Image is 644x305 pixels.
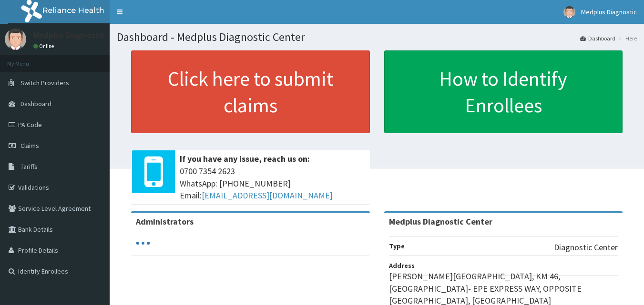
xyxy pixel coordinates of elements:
[384,50,623,133] a: How to Identify Enrollees
[20,162,38,171] span: Tariffs
[117,31,637,43] h1: Dashboard - Medplus Diagnostic Center
[136,236,150,250] svg: audio-loading
[20,79,69,87] span: Switch Providers
[5,29,26,50] img: User Image
[136,216,194,227] b: Administrators
[581,8,637,16] span: Medplus Diagnostic
[33,31,105,39] p: Medplus Diagnostic
[20,141,39,150] span: Claims
[563,6,575,18] img: User Image
[616,34,637,42] li: Here
[180,153,310,164] b: If you have any issue, reach us on:
[389,242,405,250] b: Type
[202,190,333,201] a: [EMAIL_ADDRESS][DOMAIN_NAME]
[554,241,618,254] p: Diagnostic Center
[33,43,56,49] a: Online
[389,216,492,227] strong: Medplus Diagnostic Center
[389,261,415,270] b: Address
[180,165,365,202] span: 0700 7354 2623 WhatsApp: [PHONE_NUMBER] Email:
[131,50,370,133] a: Click here to submit claims
[20,99,51,108] span: Dashboard
[580,34,615,42] a: Dashboard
